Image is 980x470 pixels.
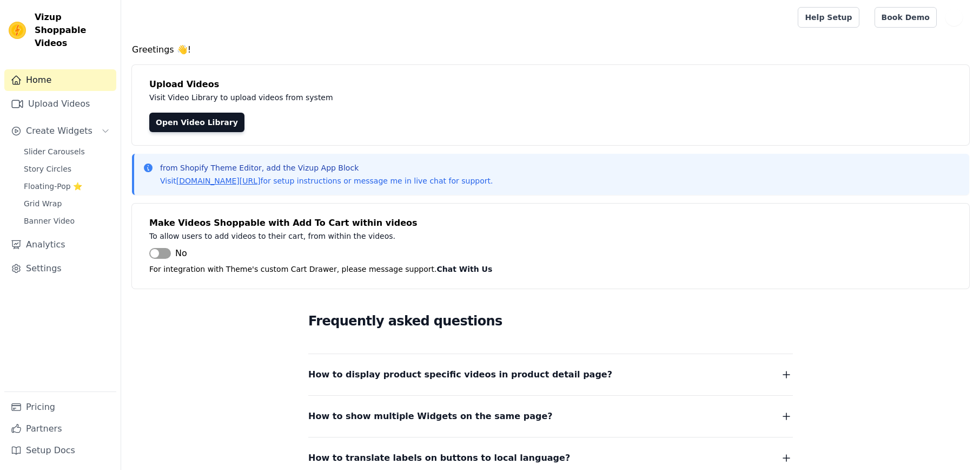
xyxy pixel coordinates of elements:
[308,451,793,466] button: How to translate labels on buttons to local language?
[149,113,244,132] a: Open Video Library
[149,230,634,243] p: To allow users to add videos to their cart, from within the videos.
[4,234,116,256] a: Analytics
[4,440,116,461] a: Setup Docs
[17,213,116,229] a: Banner Video
[35,11,112,50] span: Vizup Shoppable Videos
[308,451,570,466] span: How to translate labels on buttons to local language?
[798,7,859,28] a: Help Setup
[875,7,937,28] a: Book Demo
[17,144,116,159] a: Slider Carousels
[308,310,793,332] h2: Frequently asked questions
[149,217,952,230] h4: Make Videos Shoppable with Add To Cart within videos
[176,177,261,185] a: [DOMAIN_NAME][URL]
[308,409,793,424] button: How to show multiple Widgets on the same page?
[24,181,82,192] span: Floating-Pop ⭐
[4,258,116,279] a: Settings
[4,120,116,142] button: Create Widgets
[17,161,116,177] a: Story Circles
[4,396,116,418] a: Pricing
[24,216,75,226] span: Banner Video
[24,146,85,157] span: Slider Carousels
[132,43,969,56] h4: Greetings 👋!
[9,22,26,39] img: Vizup
[24,198,62,209] span: Grid Wrap
[160,175,493,186] p: Visit for setup instructions or message me in live chat for support.
[4,93,116,115] a: Upload Videos
[17,179,116,194] a: Floating-Pop ⭐
[308,367,612,382] span: How to display product specific videos in product detail page?
[308,409,553,424] span: How to show multiple Widgets on the same page?
[160,162,493,173] p: from Shopify Theme Editor, add the Vizup App Block
[149,263,952,276] p: For integration with Theme's custom Cart Drawer, please message support.
[308,367,793,382] button: How to display product specific videos in product detail page?
[149,78,952,91] h4: Upload Videos
[175,247,187,260] span: No
[4,69,116,91] a: Home
[4,418,116,440] a: Partners
[17,196,116,211] a: Grid Wrap
[26,125,92,138] span: Create Widgets
[149,247,187,260] button: No
[149,91,634,104] p: Visit Video Library to upload videos from system
[24,164,71,174] span: Story Circles
[437,263,493,276] button: Chat With Us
